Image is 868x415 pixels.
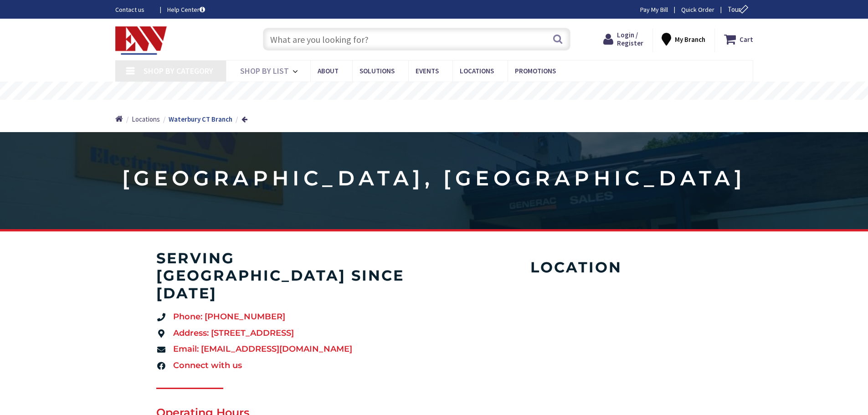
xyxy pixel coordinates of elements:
h4: serving [GEOGRAPHIC_DATA] since [DATE] [156,250,425,302]
span: Phone: [PHONE_NUMBER] [171,311,285,323]
span: Shop By Category [144,66,213,76]
a: Email: [EMAIL_ADDRESS][DOMAIN_NAME] [156,343,425,355]
a: Contact us [115,5,153,14]
a: Connect with us [156,360,425,372]
span: Events [416,67,439,75]
a: Pay My Bill [640,5,668,14]
span: Address: [STREET_ADDRESS] [171,328,294,339]
a: Phone: [PHONE_NUMBER] [156,311,425,323]
strong: Waterbury CT Branch [169,115,232,123]
span: Shop By List [240,66,289,76]
span: Solutions [360,67,395,75]
span: Promotions [515,67,556,75]
a: Locations [132,114,160,124]
span: Connect with us [171,360,242,372]
rs-layer: Free Same Day Pickup at 19 Locations [351,86,518,96]
span: Login / Register [617,31,643,47]
strong: Cart [740,31,753,47]
span: Tour [728,5,751,14]
span: Locations [132,115,160,123]
strong: My Branch [675,35,705,44]
h4: Location [452,259,701,276]
input: What are you looking for? [263,28,570,51]
img: Electrical Wholesalers, Inc. [115,26,167,55]
a: Help Center [167,5,205,14]
a: Address: [STREET_ADDRESS] [156,328,425,339]
a: Quick Order [681,5,714,14]
div: My Branch [662,31,705,47]
span: Locations [460,67,494,75]
span: Email: [EMAIL_ADDRESS][DOMAIN_NAME] [171,343,352,355]
a: Login / Register [603,31,643,47]
a: Cart [724,31,753,47]
span: About [318,67,339,75]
